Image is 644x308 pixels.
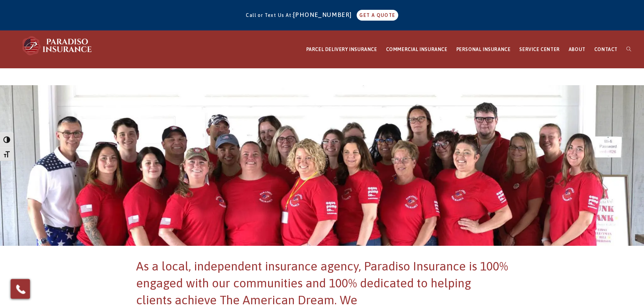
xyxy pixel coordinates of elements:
span: ABOUT [569,47,586,52]
a: [PHONE_NUMBER] [293,11,355,18]
span: PARCEL DELIVERY INSURANCE [306,47,377,52]
span: SERVICE CENTER [519,47,559,52]
a: CONTACT [590,31,622,68]
span: Call or Text Us At: [246,13,293,18]
a: PARCEL DELIVERY INSURANCE [302,31,382,68]
span: COMMERCIAL INSURANCE [386,47,448,52]
img: Paradiso Insurance [20,35,95,56]
a: SERVICE CENTER [515,31,564,68]
span: PERSONAL INSURANCE [456,47,511,52]
a: ABOUT [564,31,590,68]
span: CONTACT [594,47,618,52]
a: PERSONAL INSURANCE [452,31,515,68]
a: COMMERCIAL INSURANCE [382,31,452,68]
img: Phone icon [15,283,27,295]
a: GET A QUOTE [357,10,398,21]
